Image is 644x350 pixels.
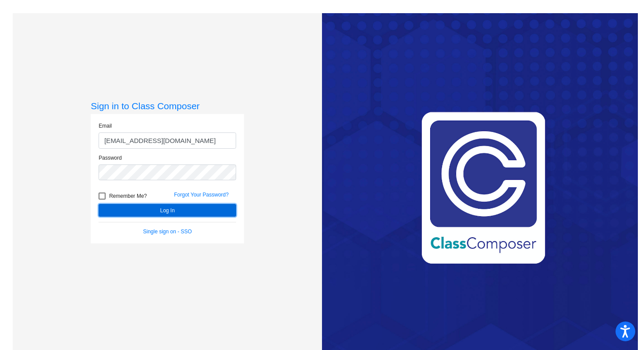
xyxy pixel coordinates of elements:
a: Single sign on - SSO [143,229,192,235]
h3: Sign in to Class Composer [91,100,244,111]
label: Email [99,122,112,130]
a: Forgot Your Password? [174,192,229,198]
label: Password [99,154,122,162]
button: Log In [99,204,236,217]
span: Remember Me? [109,191,147,201]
